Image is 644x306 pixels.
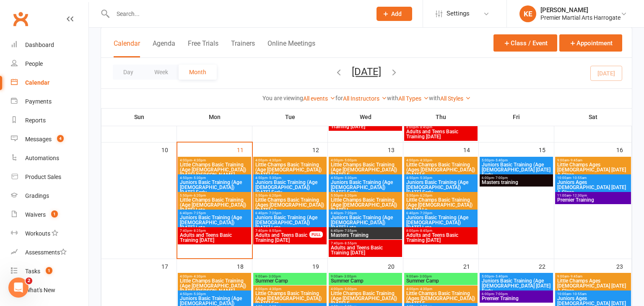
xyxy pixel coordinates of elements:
div: 14 [463,143,478,156]
a: Waivers 1 [11,205,88,224]
a: Tasks 1 [11,262,88,281]
a: All Instructors [343,95,387,102]
span: Juniors Basic Training (Age [DEMOGRAPHIC_DATA]) [DATE] Late [406,215,476,230]
span: - 8:55pm [267,229,281,233]
span: - 7:25pm [192,211,206,215]
span: 9:00am [557,158,629,162]
div: 16 [616,143,631,156]
span: - 5:00pm [343,287,357,291]
span: Masters training [481,180,551,185]
strong: You are viewing [262,95,303,101]
div: FULL [309,231,323,238]
span: 7:40pm [330,241,400,245]
span: 5:50pm [330,194,400,197]
span: Little Champs Basic Training (Age [DEMOGRAPHIC_DATA]) [DATE] [PERSON_NAME]... [179,162,249,177]
a: People [11,54,88,73]
div: Payments [25,98,52,105]
a: Clubworx [10,8,31,29]
span: 5:00pm [481,158,551,162]
div: [PERSON_NAME] [540,6,621,14]
span: 8:00pm [406,229,476,233]
span: 4 [57,135,64,142]
span: - 7:25pm [267,211,281,215]
th: Mon [177,108,252,126]
span: Little Champs Basic Training (Age [DEMOGRAPHIC_DATA]) [DATE] E... [330,291,400,306]
div: 12 [312,143,327,156]
span: 4:50pm [406,176,476,180]
strong: for [335,95,343,101]
span: - 6:20pm [267,194,281,197]
div: Workouts [25,230,50,237]
span: - 3:00pm [343,275,356,278]
span: Juniors Basic Training (Age [DEMOGRAPHIC_DATA]) [DATE] Late [179,215,249,230]
span: Little Champs Ages [DEMOGRAPHIC_DATA] [DATE] A Class [557,162,629,177]
span: Juniors Basic Training (Age [DEMOGRAPHIC_DATA]) [DATE] Early [179,180,249,195]
div: Messages [25,136,52,143]
span: 5:50pm [179,194,249,197]
a: All Styles [440,95,471,102]
span: Summer Camp [330,278,400,283]
button: Calendar [114,39,140,57]
span: 7:40pm [179,229,249,233]
button: Month [179,65,217,80]
span: - 4:30pm [192,158,206,162]
span: Juniors Basic Training (Age [DEMOGRAPHIC_DATA] [DATE] Early [481,162,551,177]
span: Adults and Teens Basic Training [DATE] [179,233,249,243]
div: 18 [237,259,252,273]
div: 22 [539,259,554,273]
span: - 4:30pm [267,287,281,291]
span: - 4:30pm [267,158,281,162]
span: Juniors Basic Training (Age [DEMOGRAPHIC_DATA] [DATE] Early [481,278,551,293]
th: Tue [252,108,328,126]
span: 4:00pm [255,158,325,162]
button: Week [144,65,179,80]
span: - 9:45am [569,158,582,162]
div: Tasks [25,268,40,275]
span: Adults and Teens Basic Training [DATE] [255,233,310,243]
a: Product Sales [11,168,88,187]
div: 10 [161,143,177,156]
span: - 7:00pm [494,176,508,180]
div: KE [519,5,536,22]
button: Day [113,65,144,80]
div: 15 [539,143,554,156]
div: Gradings [25,192,49,199]
span: 7:40pm [255,229,310,233]
th: Fri [479,108,554,126]
strong: with [387,95,398,101]
th: Sun [101,108,177,126]
div: Calendar [25,79,49,86]
span: - 8:45pm [418,229,432,233]
div: Reports [25,117,46,124]
span: 4:00pm [406,158,476,162]
span: Juniors Basic Training (Age [DEMOGRAPHIC_DATA]) [DATE] Early [255,180,325,195]
span: Add [391,10,402,17]
span: Adults and Teens Basic Training [DATE] [330,245,400,255]
span: - 7:35pm [343,229,357,233]
iframe: Intercom live chat [8,277,29,298]
button: Online Meetings [267,39,315,57]
span: 4:50pm [179,176,249,180]
a: Reports [11,111,88,130]
span: Premier Training [481,296,551,301]
div: 21 [463,259,478,273]
a: All events [303,95,335,102]
div: Waivers [25,211,46,218]
span: - 5:30pm [418,176,432,180]
span: - 8:25pm [192,229,206,233]
span: 4:50pm [179,292,249,296]
span: - 12:30pm [571,194,587,197]
span: Summer Camp [406,278,476,283]
div: Dashboard [25,41,54,48]
span: 2 [26,277,32,284]
button: [DATE] [352,66,381,78]
span: - 5:30pm [192,292,206,296]
span: Settings [447,4,470,23]
span: Little Champs Basic Training (Age [DEMOGRAPHIC_DATA]) [DATE] E... [330,162,400,177]
span: 9:00am [330,275,400,278]
div: 13 [388,143,403,156]
span: 4:00pm [330,287,400,291]
span: 6:40pm [255,211,325,215]
span: 8:00pm [406,125,476,129]
button: Add [377,7,412,21]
